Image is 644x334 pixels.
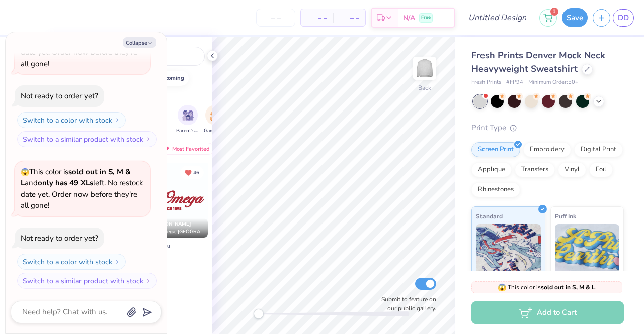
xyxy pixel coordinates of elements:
button: filter button [176,105,199,135]
span: 1 [550,8,558,16]
div: Embroidery [523,142,571,157]
input: – – [256,9,295,27]
span: 😱 [498,283,506,292]
span: Minimum Order: 50 + [528,78,579,87]
img: Standard [476,224,541,274]
span: Game Day [204,127,227,135]
span: Free [421,14,431,21]
span: This color is and left. No restock date yet. Order now before they're all gone! [21,25,143,69]
span: 46 [193,170,199,175]
span: [PERSON_NAME] [149,220,191,228]
div: Print Type [471,122,624,134]
div: Transfers [515,162,555,177]
div: Vinyl [558,162,586,177]
a: DD [613,9,634,27]
span: N/A [403,13,415,23]
strong: sold out in S, M & L [541,283,595,291]
div: Back [418,83,431,92]
span: This color is . [498,283,597,292]
button: Switch to a similar product with stock [17,273,157,289]
button: Switch to a similar product with stock [17,131,157,147]
strong: only has 49 XLs [38,178,93,188]
span: 😱 [21,167,29,177]
span: # FP94 [506,78,523,87]
div: Accessibility label [254,309,264,319]
span: Standard [476,211,503,221]
img: Switch to a similar product with stock [145,278,151,284]
div: Foil [589,162,613,177]
div: Not ready to order yet? [21,91,98,101]
img: Back [415,58,435,78]
button: Switch to a color with stock [17,112,126,128]
div: Most Favorited [157,143,214,155]
button: Switch to a color with stock [17,254,126,270]
div: filter for Game Day [204,105,227,135]
div: Rhinestones [471,182,520,197]
strong: sold out in S, M & L [21,167,131,188]
button: Collapse [123,37,156,48]
button: Save [562,8,588,27]
button: filter button [204,105,227,135]
span: This color is and left. No restock date yet. Order now before they're all gone! [21,167,143,211]
label: Submit to feature on our public gallery. [376,295,436,313]
img: Parent's Weekend Image [182,109,194,121]
img: Switch to a color with stock [114,117,120,123]
div: Screen Print [471,142,520,157]
span: – – [339,13,359,23]
img: Puff Ink [555,224,620,274]
img: Game Day Image [210,109,221,121]
span: Fresh Prints Denver Mock Neck Heavyweight Sweatshirt [471,49,605,75]
div: filter for Parent's Weekend [176,105,199,135]
span: Puff Ink [555,211,576,221]
span: Fresh Prints [471,78,501,87]
span: – – [307,13,327,23]
div: Applique [471,162,512,177]
span: DD [618,12,629,24]
img: Switch to a similar product with stock [145,136,151,142]
span: Parent's Weekend [176,127,199,135]
button: Unlike [180,166,204,179]
div: Not ready to order yet? [21,233,98,243]
input: Untitled Design [460,8,534,28]
button: 1 [539,9,557,27]
div: Digital Print [574,142,623,157]
img: Switch to a color with stock [114,259,120,265]
span: Chi Omega, [GEOGRAPHIC_DATA][US_STATE] [149,228,204,236]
